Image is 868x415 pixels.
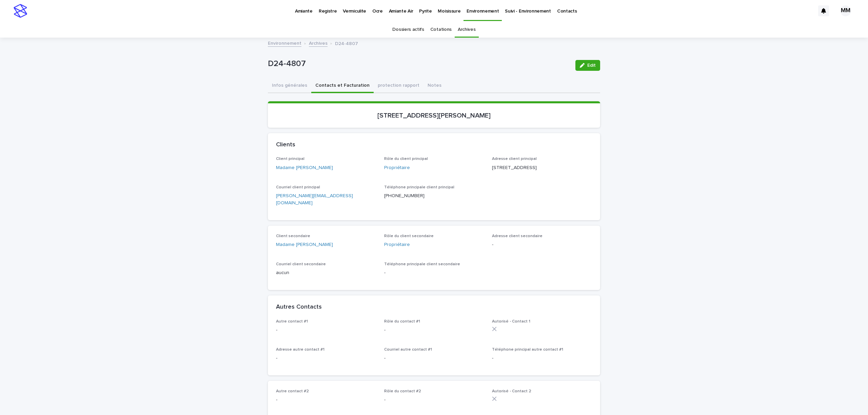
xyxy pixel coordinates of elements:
p: D24-4807 [268,59,570,69]
a: Propriétaire [384,241,410,248]
span: Rôle du contact #2 [384,389,421,393]
p: [STREET_ADDRESS] [492,164,592,171]
span: Client principal [276,157,304,161]
a: Archives [458,22,476,38]
button: Contacts et Facturation [311,79,374,93]
button: Notes [423,79,446,93]
span: Autorisé - Contact 2 [492,389,531,393]
span: Client secondaire [276,234,310,238]
span: Courriel client secondaire [276,262,326,266]
div: MM [840,5,851,16]
p: - [384,327,484,334]
span: Autre contact #1 [276,319,308,324]
span: Edit [587,63,596,68]
span: Autre contact #2 [276,389,309,393]
p: [STREET_ADDRESS][PERSON_NAME] [276,111,592,120]
p: - [276,396,376,403]
a: Madame [PERSON_NAME] [276,164,333,171]
span: Téléphone principale client secondaire [384,262,460,266]
span: Téléphone principal autre contact #1 [492,348,563,352]
a: Madame [PERSON_NAME] [276,241,333,248]
p: - [492,355,592,362]
p: - [384,269,484,276]
p: - [492,241,592,248]
p: [PHONE_NUMBER] [384,192,484,200]
h2: Clients [276,141,295,149]
a: [PERSON_NAME][EMAIL_ADDRESS][DOMAIN_NAME] [276,193,353,205]
span: Adresse autre contact #1 [276,348,324,352]
a: Cotations [430,22,452,38]
a: Propriétaire [384,164,410,171]
p: - [384,355,484,362]
button: Edit [575,60,600,71]
span: Téléphone principale client principal [384,185,454,189]
span: Rôle du client principal [384,157,428,161]
button: protection rapport [374,79,423,93]
button: Infos générales [268,79,311,93]
span: Rôle du client secondaire [384,234,434,238]
a: Environnement [268,39,301,47]
a: Dossiers actifs [392,22,424,38]
span: Courriel autre contact #1 [384,348,432,352]
span: Adresse client principal [492,157,537,161]
span: Rôle du contact #1 [384,319,420,324]
p: - [276,327,376,334]
img: stacker-logo-s-only.png [14,4,27,18]
span: Courriel client principal [276,185,320,189]
p: - [276,355,376,362]
p: D24-4807 [335,39,358,47]
a: Archives [309,39,328,47]
h2: Autres Contacts [276,304,322,311]
span: Autorisé - Contact 1 [492,319,530,324]
p: aucun [276,269,376,276]
span: Adresse client secondaire [492,234,542,238]
p: - [384,396,484,403]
